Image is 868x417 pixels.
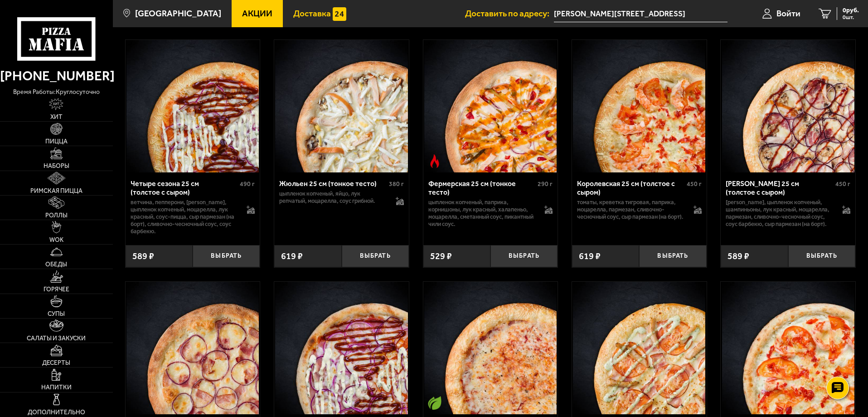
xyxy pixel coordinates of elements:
img: 15daf4d41897b9f0e9f617042186c801.svg [333,7,346,21]
span: 619 ₽ [579,250,601,261]
span: Обеды [45,261,67,268]
span: Супы [48,311,65,317]
button: Выбрать [193,245,260,267]
button: Выбрать [788,245,855,267]
img: Чикен Ранч 25 см (толстое с сыром) [573,282,705,414]
a: Королевская 25 см (толстое с сыром) [572,40,707,172]
a: Чикен Ранч 25 см (толстое с сыром) [572,282,707,414]
span: Десерты [42,360,70,366]
a: Жюльен 25 см (тонкое тесто) [274,40,409,172]
img: Королевская 25 см (толстое с сыром) [573,40,705,172]
span: Напитки [41,384,72,391]
span: Роллы [45,212,68,219]
a: Королевская 25 см (тонкое тесто) [721,282,855,414]
span: 290 г [538,180,553,188]
span: 0 шт. [843,15,859,20]
img: Четыре сезона 25 см (толстое с сыром) [126,40,259,172]
span: 529 ₽ [430,250,452,261]
span: Салаты и закуски [27,335,86,342]
span: [GEOGRAPHIC_DATA] [135,9,221,18]
span: 619 ₽ [281,250,303,261]
button: Выбрать [639,245,706,267]
span: Дополнительно [28,409,85,416]
button: Выбрать [490,245,558,267]
span: 490 г [240,180,255,188]
a: Вегетарианское блюдоМаргарита 25 см (толстое с сыром) [423,282,558,414]
span: 589 ₽ [727,250,749,261]
span: Доставка [293,9,331,18]
span: Горячее [44,286,69,293]
img: Четыре сезона 25 см (тонкое тесто) [275,282,407,414]
p: цыпленок копченый, яйцо, лук репчатый, моцарелла, соус грибной. [279,190,387,205]
a: Чикен Барбекю 25 см (толстое с сыром) [721,40,855,172]
input: Ваш адрес доставки [554,5,727,22]
span: Акции [242,9,272,18]
span: WOK [49,237,63,243]
img: Фермерская 25 см (тонкое тесто) [424,40,557,172]
div: [PERSON_NAME] 25 см (толстое с сыром) [726,179,833,196]
span: Римская пицца [30,188,82,194]
span: 380 г [389,180,404,188]
span: Пицца [45,138,68,145]
div: Фермерская 25 см (тонкое тесто) [428,179,536,196]
p: [PERSON_NAME], цыпленок копченый, шампиньоны, лук красный, моцарелла, пармезан, сливочно-чесночны... [726,199,833,228]
span: Хит [50,114,63,120]
img: Чикен Барбекю 25 см (толстое с сыром) [722,40,854,172]
p: томаты, креветка тигровая, паприка, моцарелла, пармезан, сливочно-чесночный соус, сыр пармезан (н... [577,199,684,221]
span: 450 г [835,180,850,188]
div: Четыре сезона 25 см (толстое с сыром) [131,179,238,196]
img: Маргарита 25 см (толстое с сыром) [424,282,557,414]
div: Жюльен 25 см (тонкое тесто) [279,179,387,188]
img: Вегетарианское блюдо [428,396,441,410]
a: Острое блюдоФермерская 25 см (тонкое тесто) [423,40,558,172]
span: Доставить по адресу: [465,9,554,18]
span: 589 ₽ [132,250,154,261]
p: цыпленок копченый, паприка, корнишоны, лук красный, халапеньо, моцарелла, сметанный соус, пикантн... [428,199,536,228]
div: Королевская 25 см (толстое с сыром) [577,179,684,196]
span: Наборы [44,163,69,169]
a: Карбонара 25 см (тонкое тесто) [126,282,260,414]
p: ветчина, пепперони, [PERSON_NAME], цыпленок копченый, моцарелла, лук красный, соус-пицца, сыр пар... [131,199,238,235]
img: Острое блюдо [428,154,441,168]
button: Выбрать [342,245,409,267]
a: Четыре сезона 25 см (толстое с сыром) [126,40,260,172]
span: Войти [776,9,800,18]
span: 450 г [687,180,702,188]
span: 0 руб. [843,7,859,14]
img: Жюльен 25 см (тонкое тесто) [275,40,407,172]
a: Четыре сезона 25 см (тонкое тесто) [274,282,409,414]
img: Королевская 25 см (тонкое тесто) [722,282,854,414]
img: Карбонара 25 см (тонкое тесто) [126,282,259,414]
